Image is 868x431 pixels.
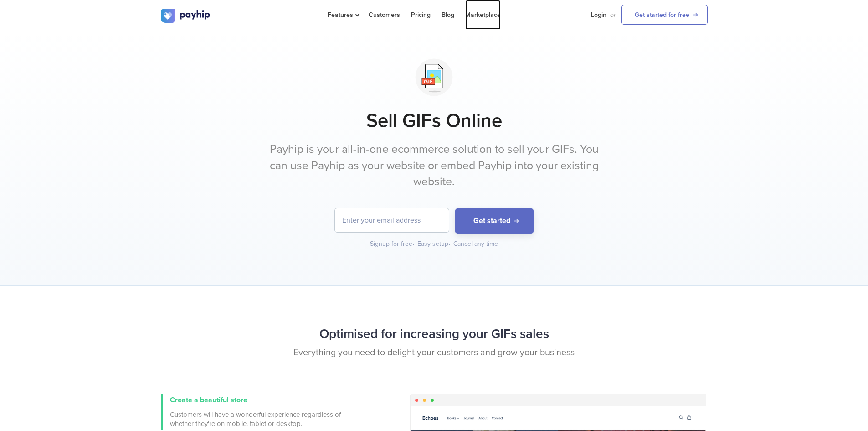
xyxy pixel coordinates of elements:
span: Customers will have a wonderful experience regardless of whether they're on mobile, tablet or des... [170,410,343,428]
span: Create a beautiful store [170,395,247,405]
span: Features [328,11,358,19]
div: Easy setup [417,239,452,249]
p: Payhip is your all-in-one ecommerce solution to sell your GIFs. You can use Payhip as your websit... [263,141,605,190]
h1: Sell GIFs Online [161,109,708,132]
h2: Optimised for increasing your GIFs sales [161,322,708,346]
span: • [448,240,451,248]
img: svg+xml;utf8,%3Csvg%20viewBox%3D%220%200%20100%20100%22%20xmlns%3D%22http%3A%2F%2Fwww.w3.org%2F20... [411,54,457,100]
button: Get started [455,208,534,234]
div: Cancel any time [453,239,498,249]
p: Everything you need to delight your customers and grow your business [161,346,708,359]
img: logo.svg [161,9,211,23]
a: Create a beautiful store Customers will have a wonderful experience regardless of whether they're... [161,394,343,430]
input: Enter your email address [335,208,449,232]
span: • [412,240,415,248]
div: Signup for free [370,239,416,249]
a: Get started for free [621,5,708,25]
